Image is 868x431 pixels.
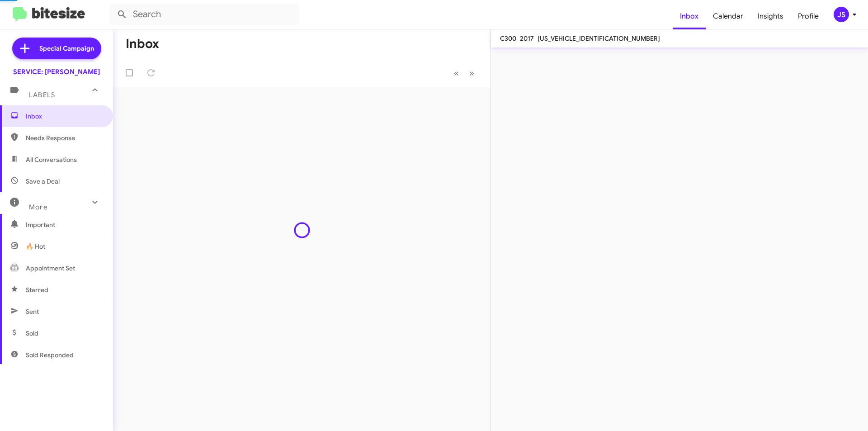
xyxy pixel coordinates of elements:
span: Important [26,220,103,229]
span: Save a Deal [26,177,60,186]
span: Sold Responded [26,350,74,360]
div: JS [834,7,849,22]
span: All Conversations [26,155,77,164]
span: » [469,67,474,79]
button: Previous [448,64,464,82]
div: SERVICE: [PERSON_NAME] [13,67,100,76]
button: JS [826,7,858,22]
span: 🔥 Hot [26,242,45,251]
span: Starred [26,285,48,294]
button: Next [464,64,480,82]
span: Needs Response [26,133,103,142]
nav: Page navigation example [449,64,480,82]
span: Sent [26,307,39,316]
a: Insights [750,3,791,29]
span: 2017 [520,34,534,43]
span: Labels [29,91,55,99]
a: Profile [791,3,826,29]
a: Special Campaign [12,38,101,59]
span: Special Campaign [39,44,94,53]
span: « [454,67,459,79]
span: Sold [26,329,38,338]
span: Inbox [26,112,103,121]
span: More [29,203,47,211]
input: Search [109,4,299,25]
span: Appointment Set [26,264,75,273]
a: Calendar [706,3,750,29]
h1: Inbox [126,37,159,51]
span: C300 [500,34,516,43]
a: Inbox [673,3,706,29]
span: [US_VEHICLE_IDENTIFICATION_NUMBER] [538,34,660,43]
